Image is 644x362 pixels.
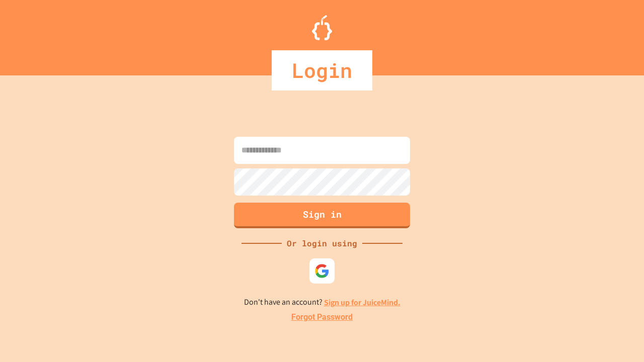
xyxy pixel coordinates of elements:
[234,203,410,228] button: Sign in
[560,278,634,321] iframe: chat widget
[272,50,372,90] div: Login
[282,237,362,249] div: Or login using
[244,296,400,309] p: Don't have an account?
[312,15,332,40] img: Logo.svg
[314,263,330,279] img: google-icon.svg
[602,322,634,352] iframe: chat widget
[291,311,353,323] a: Forgot Password
[324,297,400,308] a: Sign up for JuiceMind.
